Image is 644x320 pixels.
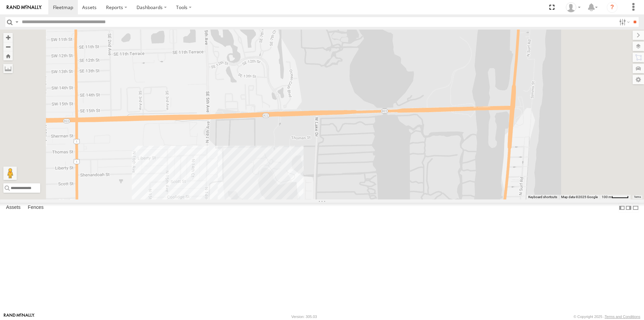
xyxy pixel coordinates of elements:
[3,51,13,60] button: Zoom Home
[528,195,557,199] button: Keyboard shortcuts
[619,203,625,213] label: Dock Summary Table to the Left
[3,167,17,180] button: Drag Pegman onto the map to open Street View
[3,64,13,73] label: Measure
[632,203,639,213] label: Hide Summary Table
[633,75,644,84] label: Map Settings
[634,195,641,198] a: Terms
[291,315,317,319] div: Version: 305.03
[3,203,24,213] label: Assets
[605,315,640,319] a: Terms and Conditions
[602,195,611,199] span: 100 m
[7,5,42,10] img: rand-logo.svg
[4,313,35,320] a: Visit our Website
[574,315,640,319] div: © Copyright 2025 -
[616,17,631,27] label: Search Filter Options
[3,33,13,42] button: Zoom in
[600,195,631,199] button: Map Scale: 100 m per 47 pixels
[3,42,13,51] button: Zoom out
[625,203,632,213] label: Dock Summary Table to the Right
[563,2,583,12] div: Dianna Love
[607,2,618,13] i: ?
[14,17,19,27] label: Search Query
[24,203,47,213] label: Fences
[561,195,598,199] span: Map data ©2025 Google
